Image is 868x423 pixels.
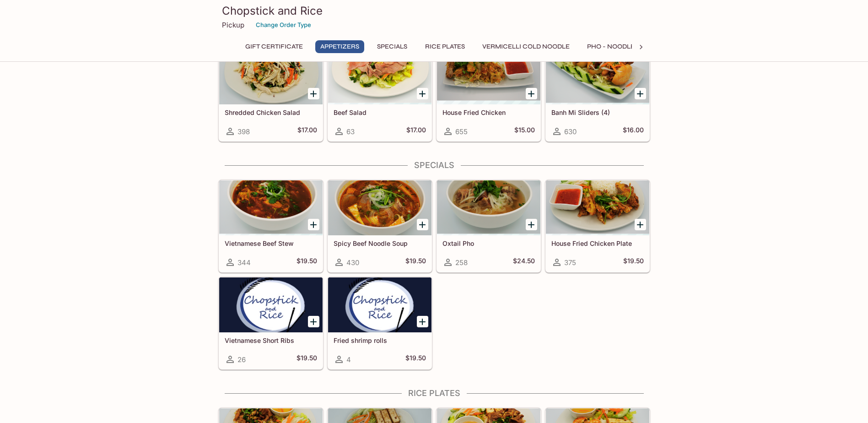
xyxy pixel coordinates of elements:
h5: Oxtail Pho [442,239,535,247]
span: 344 [237,258,251,267]
button: Add Banh Mi Sliders (4) [635,88,646,99]
h5: $19.50 [623,257,644,268]
h5: House Fried Chicken Plate [551,239,644,247]
h5: $16.00 [623,126,644,137]
button: Add Beef Salad [417,88,428,99]
span: 63 [346,127,355,136]
a: House Fried Chicken Plate375$19.50 [545,180,650,272]
button: Add Spicy Beef Noodle Soup [417,219,428,230]
h5: $19.50 [405,257,426,268]
a: Vietnamese Short Ribs26$19.50 [219,277,323,369]
button: Appetizers [315,40,364,53]
div: Banh Mi Sliders (4) [546,49,649,104]
h5: $17.00 [406,126,426,137]
h5: $19.50 [297,257,317,268]
h5: Fried shrimp rolls [334,336,426,344]
h5: $19.50 [297,354,317,365]
span: 258 [455,258,468,267]
h5: $17.00 [297,126,317,137]
a: House Fried Chicken655$15.00 [437,49,541,141]
h5: Banh Mi Sliders (4) [551,108,644,116]
p: Pickup [222,21,244,29]
span: 4 [346,355,351,364]
a: Vietnamese Beef Stew344$19.50 [219,180,323,272]
button: Rice Plates [420,40,470,53]
div: Shredded Chicken Salad [219,49,323,104]
a: Fried shrimp rolls4$19.50 [328,277,432,369]
h5: $19.50 [405,354,426,365]
span: 630 [564,127,577,136]
div: Vietnamese Short Ribs [219,277,323,332]
a: Shredded Chicken Salad398$17.00 [219,49,323,141]
div: House Fried Chicken [437,49,540,104]
h5: Spicy Beef Noodle Soup [334,239,426,247]
a: Banh Mi Sliders (4)630$16.00 [545,49,650,141]
h5: Beef Salad [334,108,426,116]
h5: $24.50 [513,257,535,268]
button: Add House Fried Chicken [526,88,537,99]
div: Oxtail Pho [437,180,540,235]
button: Gift Certificate [240,40,308,53]
div: Spicy Beef Noodle Soup [328,180,431,235]
button: Specials [372,40,413,53]
div: Beef Salad [328,49,431,104]
button: Add Vietnamese Beef Stew [308,219,319,230]
h3: Chopstick and Rice [222,4,647,18]
h5: Shredded Chicken Salad [225,108,317,116]
a: Beef Salad63$17.00 [328,49,432,141]
div: Fried shrimp rolls [328,277,431,332]
h5: House Fried Chicken [442,108,535,116]
button: Vermicelli Cold Noodle [477,40,575,53]
h4: Specials [218,160,650,170]
a: Spicy Beef Noodle Soup430$19.50 [328,180,432,272]
button: Add Vietnamese Short Ribs [308,316,319,327]
button: Change Order Type [252,18,315,32]
span: 26 [237,355,246,364]
div: Vietnamese Beef Stew [219,180,323,235]
h5: Vietnamese Short Ribs [225,336,317,344]
h5: Vietnamese Beef Stew [225,239,317,247]
span: 375 [564,258,576,267]
h5: $15.00 [514,126,535,137]
span: 430 [346,258,359,267]
button: Add Fried shrimp rolls [417,316,428,327]
button: Add Shredded Chicken Salad [308,88,319,99]
span: 398 [237,127,250,136]
button: Add House Fried Chicken Plate [635,219,646,230]
div: House Fried Chicken Plate [546,180,649,235]
a: Oxtail Pho258$24.50 [437,180,541,272]
span: 655 [455,127,468,136]
h4: Rice Plates [218,388,650,398]
button: Add Oxtail Pho [526,219,537,230]
button: Pho - Noodle Soup [582,40,659,53]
